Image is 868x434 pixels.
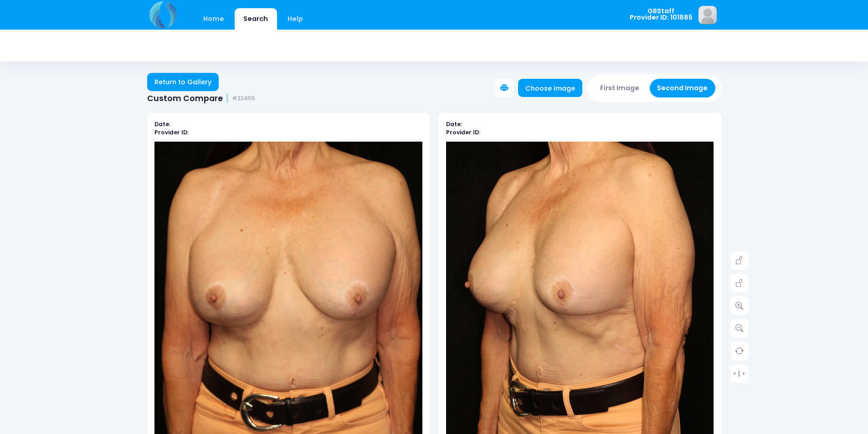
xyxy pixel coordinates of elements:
[518,79,583,97] a: Choose image
[195,8,233,30] a: Home
[446,128,480,136] b: Provider ID:
[650,79,715,97] button: Second Image
[278,8,312,30] a: Help
[593,79,647,97] button: First Image
[699,6,717,24] img: image
[730,364,749,383] a: > | <
[235,8,277,30] a: Search
[630,8,693,21] span: GBStaff Provider ID: 101885
[232,95,255,102] small: #22455
[154,128,189,136] b: Provider ID:
[446,120,462,128] b: Date:
[154,120,170,128] b: Date:
[147,73,219,91] a: Return to Gallery
[147,94,223,103] span: Custom Compare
